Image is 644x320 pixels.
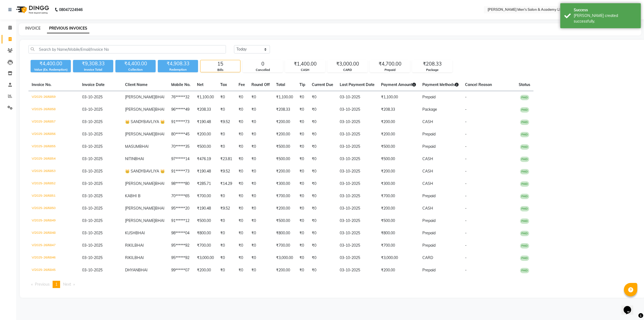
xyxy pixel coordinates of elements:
span: CASH [422,206,433,211]
div: Bill created successfully. [574,13,637,24]
td: ₹0 [309,153,336,165]
td: ₹700.00 [273,239,296,252]
td: V/2025-26/6845 [28,264,79,276]
td: 03-10-2025 [336,215,378,227]
span: [PERSON_NAME] [125,206,155,211]
td: ₹0 [309,178,336,190]
span: - [465,95,467,99]
span: 03-10-2025 [82,169,103,174]
td: ₹0 [296,202,309,215]
div: ₹4,700.00 [370,60,410,68]
div: Redemption [158,67,198,72]
span: BHAI [155,181,164,186]
div: Value (Ex. Redemption) [31,67,71,72]
td: V/2025-26/6857 [28,116,79,128]
td: ₹0 [309,91,336,104]
td: ₹0 [248,91,273,104]
div: ₹4,400.00 [31,60,71,67]
td: V/2025-26/6852 [28,178,79,190]
div: 0 [243,60,283,68]
span: BHAI [135,156,144,161]
td: ₹1,100.00 [273,91,296,104]
span: Prepaid [422,218,436,223]
td: 03-10-2025 [336,103,378,116]
td: ₹500.00 [273,215,296,227]
span: Last Payment Date [340,82,375,87]
div: Package [412,68,452,72]
span: PAID [520,95,529,100]
td: ₹200.00 [273,264,296,276]
td: ₹0 [309,190,336,202]
td: ₹0 [217,252,235,264]
div: CARD [328,68,367,72]
td: ₹0 [248,264,273,276]
span: KUSH [125,231,136,235]
td: V/2025-26/6849 [28,215,79,227]
span: CARD [422,255,433,260]
a: PREVIOUS INVOICES [47,24,89,33]
span: - [465,169,467,174]
td: ₹0 [296,116,309,128]
span: Prepaid [422,243,436,248]
div: Invoice Total [73,67,113,72]
td: ₹0 [235,141,248,153]
td: ₹0 [296,103,309,116]
td: ₹500.00 [378,141,419,153]
span: BHAI [155,218,164,223]
td: ₹0 [248,190,273,202]
td: ₹285.71 [194,178,217,190]
span: BHAI [155,206,164,211]
div: 15 [200,60,240,68]
span: - [465,218,467,223]
td: ₹500.00 [273,141,296,153]
td: ₹0 [296,165,309,178]
td: ₹700.00 [194,190,217,202]
td: ₹0 [296,239,309,252]
span: 03-10-2025 [82,107,103,112]
td: V/2025-26/6859 [28,91,79,104]
span: BHAI [134,243,144,248]
span: Round Off [251,82,270,87]
td: ₹0 [217,190,235,202]
span: 03-10-2025 [82,144,103,149]
td: ₹800.00 [194,227,217,239]
div: ₹208.33 [412,60,452,68]
span: 👑 SANDY [125,169,143,174]
td: ₹0 [248,103,273,116]
td: ₹190.48 [194,202,217,215]
td: V/2025-26/6858 [28,103,79,116]
span: Prepaid [422,95,436,99]
img: logo [14,2,50,17]
td: ₹208.33 [378,103,419,116]
td: ₹0 [235,128,248,141]
td: ₹14.29 [217,178,235,190]
span: 03-10-2025 [82,218,103,223]
td: ₹0 [296,190,309,202]
td: ₹3,000.00 [378,252,419,264]
span: MASUM [125,144,139,149]
span: 03-10-2025 [82,193,103,198]
td: ₹0 [309,165,336,178]
td: ₹0 [248,165,273,178]
span: [PERSON_NAME] [125,132,155,136]
td: ₹0 [235,178,248,190]
span: BAVLIYA 👑 [143,119,165,124]
td: ₹0 [235,202,248,215]
td: ₹200.00 [273,128,296,141]
td: ₹700.00 [378,239,419,252]
td: ₹200.00 [378,202,419,215]
td: ₹0 [309,215,336,227]
span: BHAI [136,231,145,235]
td: ₹0 [296,215,309,227]
span: BHAI [134,255,144,260]
span: BHAI [155,132,164,136]
td: ₹0 [235,103,248,116]
td: 03-10-2025 [336,141,378,153]
span: 03-10-2025 [82,231,103,235]
td: V/2025-26/6854 [28,153,79,165]
span: CASH [422,156,433,161]
td: ₹9.52 [217,165,235,178]
td: ₹0 [235,215,248,227]
nav: Pagination [28,281,637,288]
td: V/2025-26/6847 [28,239,79,252]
